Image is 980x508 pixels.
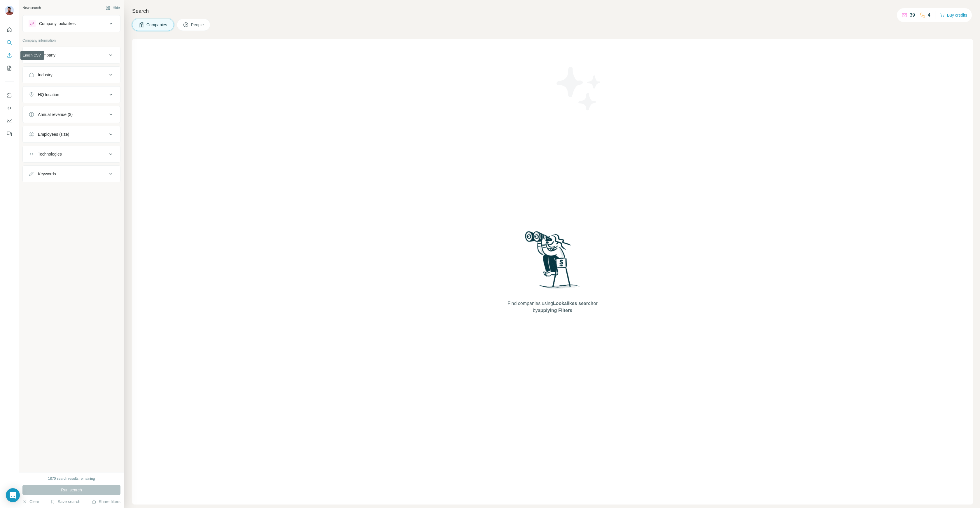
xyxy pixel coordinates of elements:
[22,38,120,43] p: Company information
[23,68,120,82] button: Industry
[5,128,14,139] button: Feedback
[191,22,204,28] span: People
[48,476,95,481] div: 1870 search results remaining
[5,50,14,61] button: Enrich CSV
[928,12,930,19] p: 4
[23,107,120,121] button: Annual revenue ($)
[553,301,594,306] span: Lookalikes search
[5,63,14,73] button: My lists
[23,17,120,31] button: Company lookalikes
[5,6,14,15] img: Avatar
[38,112,73,117] div: Annual revenue ($)
[38,72,52,78] div: Industry
[5,90,14,100] button: Use Surfe on LinkedIn
[23,48,120,62] button: Company
[38,171,56,177] div: Keywords
[910,12,915,19] p: 39
[522,230,583,294] img: Surfe Illustration - Woman searching with binoculars
[38,131,69,137] div: Employees (size)
[50,499,80,505] button: Save search
[39,21,76,27] div: Company lookalikes
[23,167,120,181] button: Keywords
[5,24,14,35] button: Quick start
[101,3,124,12] button: Hide
[940,11,967,19] button: Buy credits
[92,499,120,505] button: Share filters
[23,127,120,141] button: Employees (size)
[22,5,41,10] div: New search
[553,62,605,115] img: Surfe Illustration - Stars
[146,22,168,28] span: Companies
[5,116,14,126] button: Dashboard
[22,499,39,505] button: Clear
[38,92,59,98] div: HQ location
[538,308,572,313] span: applying Filters
[6,488,20,502] div: Open Intercom Messenger
[5,103,14,113] button: Use Surfe API
[38,52,55,58] div: Company
[5,37,14,48] button: Search
[132,7,973,15] h4: Search
[38,151,62,157] div: Technologies
[506,300,599,314] span: Find companies using or by
[23,88,120,102] button: HQ location
[23,147,120,161] button: Technologies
